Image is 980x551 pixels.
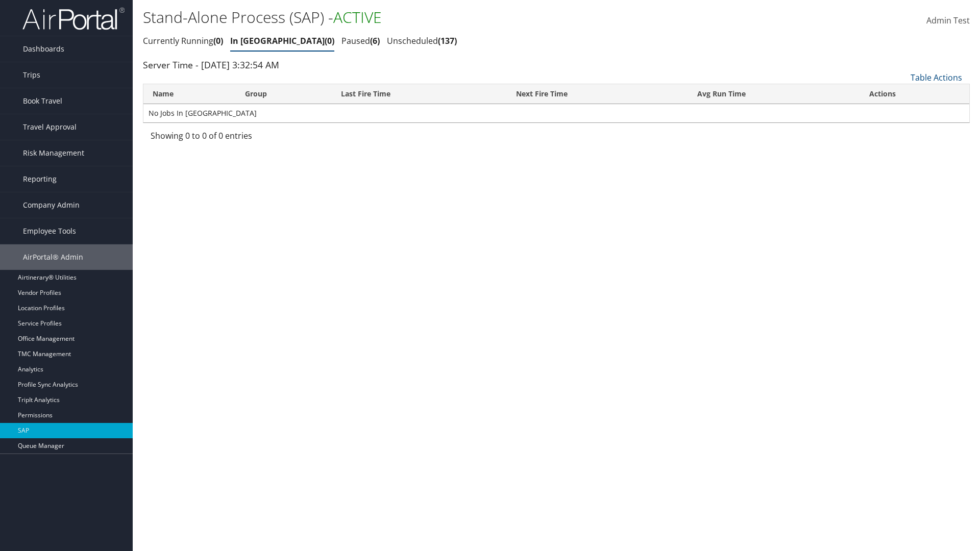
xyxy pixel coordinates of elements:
[341,35,380,46] a: Paused6
[143,7,694,28] h1: Stand-Alone Process (SAP) -
[23,166,57,192] span: Reporting
[860,84,969,104] th: Actions
[23,88,62,114] span: Book Travel
[325,35,334,46] span: 0
[236,84,331,104] th: Group: activate to sort column ascending
[370,35,380,46] span: 6
[333,7,382,28] span: ACTIVE
[23,244,83,270] span: AirPortal® Admin
[507,84,688,104] th: Next Fire Time: activate to sort column descending
[230,35,334,46] a: In [GEOGRAPHIC_DATA]0
[22,7,125,31] img: airportal-logo.png
[23,62,40,88] span: Trips
[23,192,80,218] span: Company Admin
[143,104,969,122] td: No Jobs In [GEOGRAPHIC_DATA]
[387,35,457,46] a: Unscheduled137
[23,36,64,62] span: Dashboards
[688,84,861,104] th: Avg Run Time: activate to sort column ascending
[926,15,970,26] span: Admin Test
[143,84,236,104] th: Name: activate to sort column ascending
[23,140,84,166] span: Risk Management
[911,72,962,83] a: Table Actions
[143,58,970,71] div: Server Time - [DATE] 3:32:54 AM
[143,35,223,46] a: Currently Running0
[926,5,970,37] a: Admin Test
[23,114,77,140] span: Travel Approval
[438,35,457,46] span: 137
[23,218,76,244] span: Employee Tools
[332,84,507,104] th: Last Fire Time: activate to sort column ascending
[151,130,342,147] div: Showing 0 to 0 of 0 entries
[213,35,223,46] span: 0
